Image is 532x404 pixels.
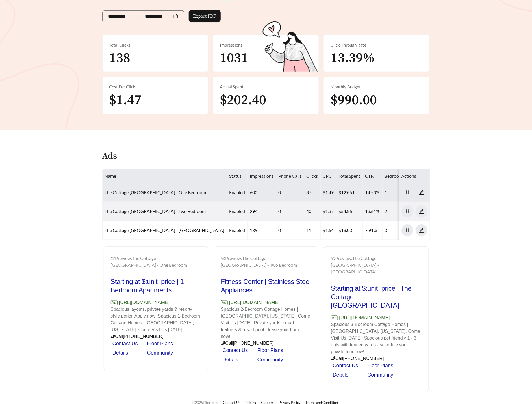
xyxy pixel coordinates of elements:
[336,202,363,221] td: $54.86
[276,169,304,183] th: Phone Calls
[383,183,419,202] td: 1
[416,190,427,195] span: edit
[304,183,321,202] td: 87
[189,10,221,22] button: Export PDF
[336,169,363,183] th: Total Spent
[416,208,427,214] a: edit
[220,92,266,109] span: $202.40
[105,190,206,195] a: The Cottage [GEOGRAPHIC_DATA] - One Bedroom
[138,14,143,19] span: to
[416,209,427,214] span: edit
[304,202,321,221] td: 40
[402,190,413,195] span: pause
[333,363,358,369] a: Contact Us
[416,186,427,198] button: edit
[331,92,377,109] span: $990.00
[229,227,245,233] span: enabled
[365,173,374,179] span: CTR
[323,173,332,179] span: CPC
[399,169,430,183] th: Actions
[416,224,427,236] button: edit
[276,183,304,202] td: 0
[331,314,422,322] p: [URL][DOMAIN_NAME]
[383,202,419,221] td: 2
[109,92,142,109] span: $1.47
[193,13,216,19] span: Export PDF
[331,255,422,275] div: Preview: The Cottage [GEOGRAPHIC_DATA] - [GEOGRAPHIC_DATA]
[363,202,383,221] td: 13.61%
[105,208,206,214] a: The Cottage [GEOGRAPHIC_DATA] - Two Bedroom
[248,221,276,240] td: 139
[401,205,413,217] button: pause
[336,183,363,202] td: $129.51
[229,190,245,195] span: enabled
[102,151,117,161] h4: Ads
[383,169,419,183] th: Bedroom Count
[331,284,422,310] h2: Starting at $:unit_price | The Cottage [GEOGRAPHIC_DATA]
[383,221,419,240] td: 3
[402,228,413,233] span: pause
[248,202,276,221] td: 294
[331,42,423,48] div: Click-Through Rate
[416,227,427,233] a: edit
[220,50,248,67] span: 1031
[321,221,336,240] td: $1.64
[368,372,394,378] a: Community
[331,355,422,362] p: Call [PHONE_NUMBER]
[276,202,304,221] td: 0
[304,221,321,240] td: 11
[229,208,245,214] span: enabled
[248,169,276,183] th: Impressions
[109,50,131,67] span: 138
[331,322,422,355] p: Spacious 3-Bedroom Cottage Homes | [GEOGRAPHIC_DATA], [US_STATE]. Come Visit Us [DATE]! Spacious ...
[331,50,375,67] span: 13.39%
[321,183,336,202] td: $1.49
[401,186,413,198] button: pause
[401,224,413,236] button: pause
[363,221,383,240] td: 7.91%
[331,84,423,90] div: Monthly Budget
[331,356,336,361] span: phone
[138,14,143,19] span: swap-right
[336,221,363,240] td: $18.03
[333,372,349,378] a: Details
[109,42,201,48] div: Total Clicks
[363,183,383,202] td: 14.50%
[105,227,225,233] a: The Cottage [GEOGRAPHIC_DATA] - [GEOGRAPHIC_DATA]
[248,183,276,202] td: 600
[220,84,312,90] div: Actual Spent
[220,42,312,48] div: Impressions
[416,228,427,233] span: edit
[368,363,394,369] a: Floor Plans
[304,169,321,183] th: Clicks
[402,209,413,214] span: pause
[109,84,201,90] div: Cost Per Click
[331,256,336,261] span: eye
[276,221,304,240] td: 0
[416,190,427,195] a: edit
[331,316,338,320] span: Ad
[416,205,427,217] button: edit
[103,169,227,183] th: Name
[227,169,248,183] th: Status
[321,202,336,221] td: $1.37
